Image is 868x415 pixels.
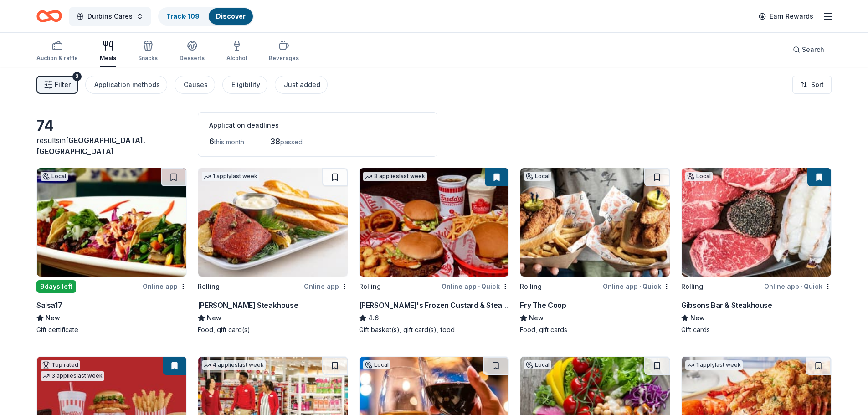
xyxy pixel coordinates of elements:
[222,76,267,94] button: Eligibility
[100,55,116,62] div: Meals
[359,300,509,311] div: [PERSON_NAME]'s Frozen Custard & Steakburgers
[46,313,60,323] span: New
[198,325,348,334] div: Food, gift card(s)
[520,325,670,334] div: Food, gift cards
[802,44,824,55] span: Search
[94,79,160,90] div: Application methods
[811,79,824,90] span: Sort
[36,136,145,156] span: in
[524,172,551,181] div: Local
[284,79,320,90] div: Just added
[85,76,167,94] button: Application methods
[359,281,381,292] div: Rolling
[681,300,772,311] div: Gibsons Bar & Steakhouse
[36,76,78,94] button: Filter2
[36,5,62,27] a: Home
[753,8,819,25] a: Earn Rewards
[681,281,703,292] div: Rolling
[801,283,802,290] span: •
[363,172,427,181] div: 8 applies last week
[36,135,187,157] div: results
[685,172,713,181] div: Local
[685,360,743,370] div: 1 apply last week
[198,168,348,277] img: Image for Perry's Steakhouse
[269,36,299,67] button: Beverages
[304,281,348,292] div: Online app
[87,11,133,22] span: Durbins Cares
[202,360,266,370] div: 4 applies last week
[180,36,205,67] button: Desserts
[198,281,220,292] div: Rolling
[359,168,509,334] a: Image for Freddy's Frozen Custard & Steakburgers8 applieslast weekRollingOnline app•Quick[PERSON_...
[786,41,832,59] button: Search
[36,325,187,334] div: Gift certificate
[764,281,832,292] div: Online app Quick
[36,55,78,62] div: Auction & raffle
[41,360,80,369] div: Top rated
[198,300,298,311] div: [PERSON_NAME] Steakhouse
[359,325,509,334] div: Gift basket(s), gift card(s), food
[226,36,247,67] button: Alcohol
[214,138,244,146] span: this month
[226,55,247,62] div: Alcohol
[639,283,641,290] span: •
[363,360,390,369] div: Local
[231,79,260,90] div: Eligibility
[36,136,145,156] span: [GEOGRAPHIC_DATA], [GEOGRAPHIC_DATA]
[209,137,214,146] span: 6
[360,168,509,277] img: Image for Freddy's Frozen Custard & Steakburgers
[280,138,303,146] span: passed
[36,117,187,135] div: 74
[166,12,200,20] a: Track· 109
[368,313,379,323] span: 4.6
[36,280,76,293] div: 9 days left
[478,283,480,290] span: •
[100,36,116,67] button: Meals
[603,281,670,292] div: Online app Quick
[55,79,71,90] span: Filter
[36,300,62,311] div: Salsa17
[36,36,78,67] button: Auction & raffle
[681,168,832,334] a: Image for Gibsons Bar & SteakhouseLocalRollingOnline app•QuickGibsons Bar & SteakhouseNewGift cards
[72,72,82,81] div: 2
[690,313,705,323] span: New
[529,313,544,323] span: New
[138,55,158,62] div: Snacks
[37,168,186,277] img: Image for Salsa17
[520,168,670,277] img: Image for Fry The Coop
[442,281,509,292] div: Online app Quick
[792,76,832,94] button: Sort
[41,172,68,181] div: Local
[138,36,158,67] button: Snacks
[216,12,246,20] a: Discover
[36,168,187,334] a: Image for Salsa17Local9days leftOnline appSalsa17NewGift certificate
[520,281,542,292] div: Rolling
[198,168,348,334] a: Image for Perry's Steakhouse1 applylast weekRollingOnline app[PERSON_NAME] SteakhouseNewFood, gif...
[207,313,221,323] span: New
[41,371,104,381] div: 3 applies last week
[180,55,205,62] div: Desserts
[270,137,280,146] span: 38
[524,360,551,369] div: Local
[209,120,426,131] div: Application deadlines
[682,168,831,277] img: Image for Gibsons Bar & Steakhouse
[681,325,832,334] div: Gift cards
[69,7,151,26] button: Durbins Cares
[202,172,259,181] div: 1 apply last week
[143,281,187,292] div: Online app
[184,79,208,90] div: Causes
[520,168,670,334] a: Image for Fry The CoopLocalRollingOnline app•QuickFry The CoopNewFood, gift cards
[520,300,566,311] div: Fry The Coop
[175,76,215,94] button: Causes
[269,55,299,62] div: Beverages
[275,76,328,94] button: Just added
[158,7,254,26] button: Track· 109Discover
